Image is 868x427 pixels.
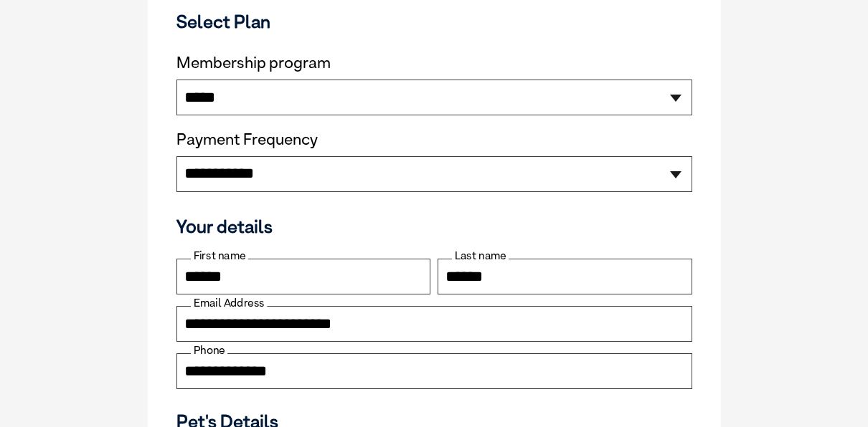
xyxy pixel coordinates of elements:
[452,249,509,262] label: Last name
[191,344,227,357] label: Phone
[191,297,267,310] label: Email Address
[176,130,318,149] label: Payment Frequency
[176,216,692,237] h3: Your details
[191,249,248,262] label: First name
[176,11,692,32] h3: Select Plan
[176,54,692,72] label: Membership program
